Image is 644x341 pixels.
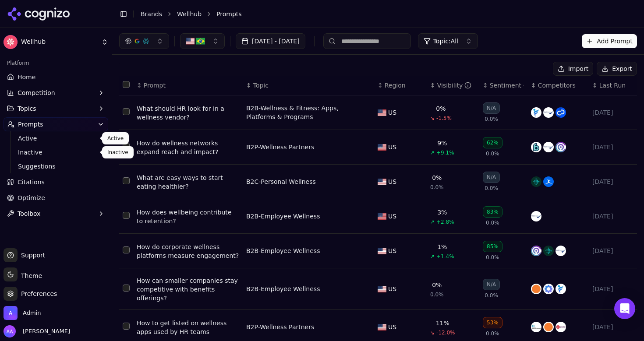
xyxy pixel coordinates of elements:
span: Topic [253,81,269,90]
a: Optimize [4,191,108,205]
div: [DATE] [592,108,633,117]
div: [DATE] [592,246,633,255]
img: Alp Aysan [4,325,16,337]
th: Competitors [527,76,589,95]
div: N/A [483,102,500,114]
img: Wellhub [4,35,18,49]
div: [DATE] [592,177,633,186]
th: Last Run [589,76,637,95]
img: wellsteps [543,142,554,152]
a: B2P-Wellness Partners [246,323,314,331]
div: B2B-Employee Wellness [246,246,320,255]
th: Region [374,76,427,95]
img: wellsteps [543,107,554,118]
div: B2B-Employee Wellness [246,285,320,293]
img: wellable [531,322,541,332]
span: Theme [18,272,42,279]
button: Select row 7 [123,323,130,330]
a: Brands [141,11,162,18]
img: US flag [378,144,386,151]
a: B2B-Wellness & Fitness: Apps, Platforms & Programs [246,104,360,121]
div: 62% [483,137,502,148]
span: Prompts [18,120,43,129]
div: 85% [483,241,502,252]
img: US flag [378,286,386,292]
img: US [186,37,195,46]
div: 11% [436,319,449,327]
img: US flag [378,248,386,254]
img: fitbit [543,246,554,256]
span: Home [18,73,35,81]
div: N/A [483,279,500,290]
a: How can smaller companies stay competitive with benefits offerings? [137,276,239,302]
div: 53% [483,317,502,328]
span: US [388,323,396,331]
button: Import [553,62,593,76]
span: Inactive [18,148,94,157]
span: ↗ [430,149,435,156]
span: Prompts [216,10,242,18]
button: Add Prompt [582,34,637,48]
div: [DATE] [592,212,633,221]
a: How to get listed on wellness apps used by HR teams [137,319,239,336]
div: ↕Last Run [592,81,633,90]
img: US flag [378,109,386,116]
img: classpass [556,107,566,118]
img: Admin [4,306,18,320]
button: Select row 5 [123,246,130,253]
span: Competitors [538,81,576,90]
span: Topics [18,104,36,113]
div: ↕Topic [246,81,371,90]
th: Topic [243,76,374,95]
div: ↕Prompt [137,81,239,90]
button: [DATE] - [DATE] [236,33,305,49]
div: Platform [4,56,108,70]
div: 0% [436,104,446,113]
button: Select row 3 [123,177,130,184]
button: Open organization switcher [4,306,41,320]
img: wellsteps [531,211,541,221]
img: calm [543,284,554,294]
a: Wellhub [177,10,202,18]
img: incentfit [531,107,541,118]
div: ↕Visibility [430,81,476,90]
span: Active [18,134,94,143]
div: B2P-Wellness Partners [246,143,314,151]
a: How do wellness networks expand reach and impact? [137,139,239,156]
img: corehealth [531,246,541,256]
img: virgin pulse [556,322,566,332]
a: What should HR look for in a wellness vendor? [137,104,239,122]
button: Select row 4 [123,212,130,219]
span: 0.0% [485,116,498,123]
span: 0.0% [430,184,444,191]
div: Sentiment [490,81,524,90]
span: ↗ [430,253,435,260]
button: Select row 6 [123,285,130,292]
span: 0.0% [486,219,499,226]
a: Inactive [14,146,98,158]
div: N/A [483,172,500,183]
img: US flag [378,179,386,185]
img: fitbit [531,176,541,187]
button: Competition [4,86,108,100]
div: [DATE] [592,143,633,151]
span: 0.0% [486,330,499,337]
div: [DATE] [592,323,633,331]
span: US [388,177,396,186]
a: B2B-Employee Wellness [246,212,320,221]
span: +2.8% [436,218,454,225]
th: Prompt [133,76,243,95]
span: Citations [18,178,45,186]
img: burnalong [531,142,541,152]
button: Export [597,62,637,76]
a: What are easy ways to start eating healthier? [137,173,239,191]
a: Active [14,132,98,144]
span: Topic: All [433,37,458,46]
div: ↕Sentiment [483,81,524,90]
